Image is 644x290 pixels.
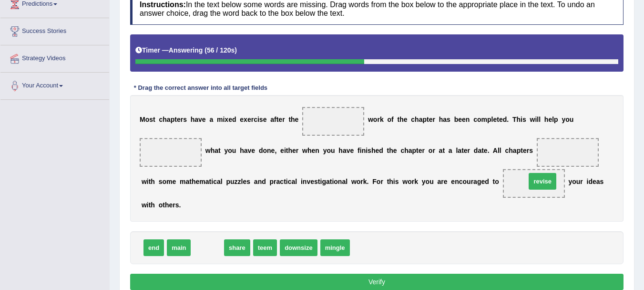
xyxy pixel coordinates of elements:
[241,178,243,185] b: l
[310,178,314,185] b: e
[159,178,163,185] b: s
[263,147,267,154] b: o
[481,116,487,123] b: m
[505,147,509,154] b: c
[360,178,363,185] b: r
[292,178,296,185] b: a
[163,116,167,123] b: h
[596,178,600,185] b: a
[278,116,282,123] b: e
[422,147,425,154] b: r
[552,116,554,123] b: l
[175,201,179,209] b: s
[375,147,379,154] b: e
[572,178,576,185] b: o
[481,147,484,154] b: t
[600,178,604,185] b: s
[451,178,455,185] b: e
[576,178,581,185] b: u
[503,116,507,123] b: d
[177,116,181,123] b: e
[238,178,241,185] b: z
[493,147,498,154] b: A
[362,147,366,154] b: n
[159,116,163,123] b: c
[432,116,435,123] b: r
[397,116,399,123] b: t
[485,178,489,185] b: d
[224,147,228,154] b: y
[301,178,303,185] b: i
[393,147,397,154] b: e
[151,178,155,185] b: h
[327,147,331,154] b: o
[478,147,481,154] b: a
[282,116,285,123] b: r
[228,147,232,154] b: o
[458,116,462,123] b: e
[580,178,583,185] b: r
[495,178,499,185] b: o
[211,147,215,154] b: h
[500,147,501,154] b: l
[221,178,223,185] b: l
[400,147,404,154] b: c
[258,178,262,185] b: n
[389,178,393,185] b: h
[373,116,378,123] b: o
[587,178,589,185] b: i
[259,116,263,123] b: s
[320,178,322,185] b: i
[326,178,330,185] b: a
[307,147,312,154] b: h
[458,147,461,154] b: a
[512,116,517,123] b: T
[153,116,155,123] b: t
[377,116,379,123] b: r
[151,201,155,209] b: h
[342,178,346,185] b: a
[391,116,394,123] b: f
[171,116,175,123] b: p
[217,116,223,123] b: m
[477,116,481,123] b: o
[462,116,466,123] b: e
[314,178,318,185] b: s
[140,0,186,9] b: Instructions:
[173,178,176,185] b: e
[240,116,244,123] b: e
[411,116,415,123] b: c
[530,116,535,123] b: w
[0,73,109,97] a: Your Account
[240,147,244,154] b: h
[251,116,254,123] b: r
[513,147,517,154] b: a
[223,116,225,123] b: i
[192,178,196,185] b: h
[568,178,572,185] b: y
[537,116,539,123] b: l
[288,178,292,185] b: c
[332,178,334,185] b: i
[412,147,417,154] b: p
[467,178,471,185] b: u
[368,116,373,123] b: w
[246,178,250,185] b: s
[147,201,149,209] b: i
[422,178,426,185] b: y
[387,147,389,154] b: t
[311,147,315,154] b: e
[351,178,357,185] b: w
[207,46,235,54] b: 56 / 120s
[438,178,441,185] b: a
[280,147,284,154] b: e
[565,116,570,123] b: o
[235,178,238,185] b: z
[142,201,147,209] b: w
[270,178,274,185] b: p
[262,178,266,185] b: d
[274,116,276,123] b: f
[484,147,488,154] b: e
[145,116,150,123] b: o
[380,178,383,185] b: r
